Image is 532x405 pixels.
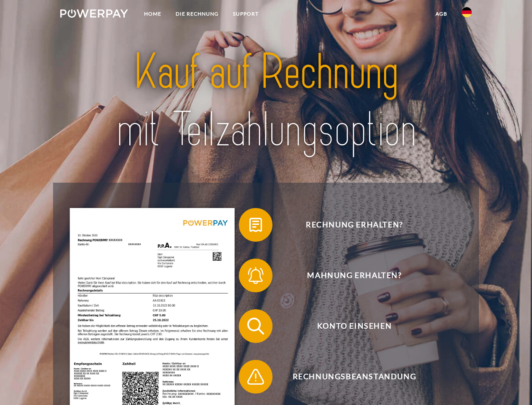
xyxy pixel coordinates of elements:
img: qb_bill.svg [245,214,266,235]
img: de [462,7,472,17]
a: Home [137,6,168,22]
img: title-powerpay_de.svg [80,40,452,162]
img: qb_bell.svg [245,265,266,286]
img: logo-powerpay-white.svg [60,9,128,18]
span: Mahnung erhalten? [251,259,457,292]
span: Rechnungsbeanstandung [251,360,457,394]
button: Mahnung erhalten? [239,259,458,292]
a: SUPPORT [226,6,266,22]
img: qb_search.svg [245,316,266,337]
img: qb_warning.svg [245,366,266,387]
button: Rechnungsbeanstandung [239,360,458,394]
a: agb [428,6,454,22]
span: Konto einsehen [251,309,457,343]
a: DIE RECHNUNG [168,6,226,22]
span: Rechnung erhalten? [251,208,457,242]
button: Rechnung erhalten? [239,208,458,242]
button: Konto einsehen [239,309,458,343]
